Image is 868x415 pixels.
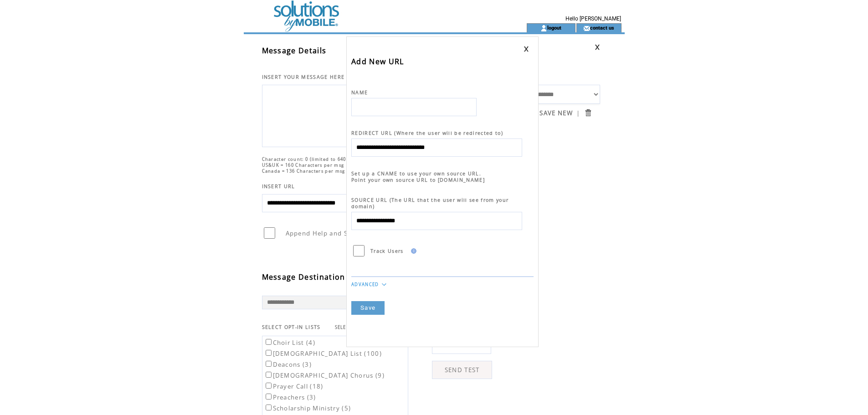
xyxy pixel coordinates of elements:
span: SOURCE URL (The URL that the user will see from your domain) [351,197,508,210]
span: Set up a CNAME to use your own source URL. [351,170,481,177]
span: NAME [351,89,368,96]
a: Save [351,301,385,315]
span: Add New URL [351,56,404,67]
a: ADVANCED [351,282,379,287]
span: Point your own source URL to [DOMAIN_NAME] [351,177,485,183]
span: REDIRECT URL (Where the user will be redirected to) [351,130,503,136]
img: help.gif [408,248,416,254]
span: Track Users [370,248,404,254]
